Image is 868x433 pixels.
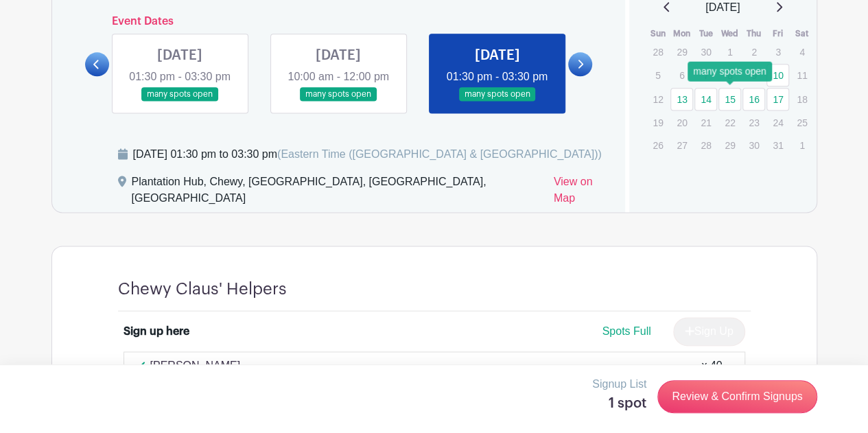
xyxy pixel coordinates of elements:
[694,41,717,62] p: 30
[766,41,789,62] p: 3
[592,376,646,393] p: Signup List
[109,15,569,28] h6: Event Dates
[701,358,722,390] div: x 40
[132,174,543,212] div: Plantation Hub, Chewy, [GEOGRAPHIC_DATA], [GEOGRAPHIC_DATA], [GEOGRAPHIC_DATA]
[646,27,670,40] th: Sun
[688,61,772,81] div: many spots open
[718,88,741,110] a: 15
[766,134,789,156] p: 31
[742,112,765,133] p: 23
[150,358,241,374] p: [PERSON_NAME]
[694,112,717,133] p: 21
[718,134,741,156] p: 29
[124,323,189,340] div: Sign up here
[790,134,813,156] p: 1
[694,88,717,110] a: 14
[742,41,765,62] p: 2
[277,148,602,160] span: (Eastern Time ([GEOGRAPHIC_DATA] & [GEOGRAPHIC_DATA]))
[670,65,693,86] p: 6
[766,112,789,133] p: 24
[766,27,790,40] th: Fri
[554,174,609,212] a: View on Map
[657,380,817,413] a: Review & Confirm Signups
[646,41,669,62] p: 28
[766,64,789,86] a: 10
[646,134,669,156] p: 26
[670,88,693,110] a: 13
[742,134,765,156] p: 30
[602,325,650,337] span: Spots Full
[646,112,669,133] p: 19
[670,41,693,62] p: 29
[718,112,741,133] p: 22
[790,112,813,133] p: 25
[670,27,694,40] th: Mon
[790,41,813,62] p: 4
[133,146,602,163] div: [DATE] 01:30 pm to 03:30 pm
[118,279,287,299] h4: Chewy Claus' Helpers
[694,27,718,40] th: Tue
[742,88,765,110] a: 16
[790,27,814,40] th: Sat
[790,89,813,110] p: 18
[790,65,813,86] p: 11
[694,134,717,156] p: 28
[670,134,693,156] p: 27
[646,89,669,110] p: 12
[592,395,646,412] h5: 1 spot
[742,27,766,40] th: Thu
[646,65,669,86] p: 5
[670,112,693,133] p: 20
[718,41,741,62] p: 1
[766,88,789,110] a: 17
[718,27,742,40] th: Wed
